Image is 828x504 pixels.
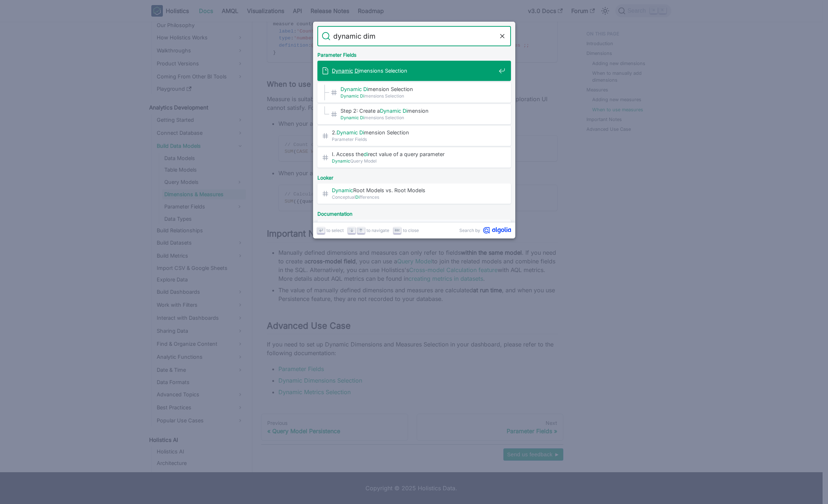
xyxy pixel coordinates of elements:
[364,151,368,157] mark: di
[341,86,496,92] span: mension Selection​
[318,228,324,233] svg: Enter key
[403,227,419,234] span: to close
[316,46,512,61] div: Parameter Fields
[332,136,496,143] span: Parameter Fields
[332,158,350,164] mark: Dynamic
[359,129,364,135] mark: Di
[317,126,511,146] a: 2.Dynamic Dimension Selection​Parameter Fields
[360,93,364,99] mark: Di
[332,158,496,164] span: Query Model
[403,108,407,114] mark: Di
[316,205,512,220] div: Documentation
[459,227,480,234] span: Search by
[358,228,364,233] svg: Arrow up
[355,194,360,200] mark: Di
[395,228,400,233] svg: Escape key
[317,184,511,204] a: DynamicRoot Models vs. Root Models​ConceptualDifferences
[332,194,496,201] span: Conceptual fferences
[363,86,368,92] mark: Di
[341,107,496,114] span: Step 2: Create a mension​
[349,228,355,233] svg: Arrow down
[332,68,353,74] mark: Dynamic
[317,147,511,168] a: I. Access thedirect value of a query parameter​DynamicQuery Model
[341,114,496,121] span: mensions Selection
[355,68,359,74] mark: Di
[317,220,511,240] a: High-level TransformationDiagram​CalculateDynamicPoint-In-Time Metrics
[360,115,364,120] mark: Di
[341,93,359,99] mark: Dynamic
[326,227,344,234] span: to select
[380,108,401,114] mark: Dynamic
[332,187,496,194] span: Root Models vs. Root Models​
[332,67,496,74] span: mensions Selection
[498,32,507,40] button: Clear the query
[317,82,511,103] a: Dynamic Dimension Selection​Dynamic Dimensions Selection
[330,26,498,46] input: Search docs
[341,86,362,92] mark: Dynamic
[483,227,511,234] svg: Algolia
[341,92,496,99] span: mensions Selection
[317,104,511,124] a: Step 2: Create aDynamic Dimension​Dynamic Dimensions Selection
[459,227,511,234] a: Search byAlgolia
[317,61,511,81] a: Dynamic Dimensions Selection
[341,115,359,120] mark: Dynamic
[337,129,358,135] mark: Dynamic
[332,187,353,193] mark: Dynamic
[332,151,496,158] span: I. Access the rect value of a query parameter​
[316,169,512,184] div: Looker
[367,227,389,234] span: to navigate
[332,129,496,136] span: 2. mension Selection​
